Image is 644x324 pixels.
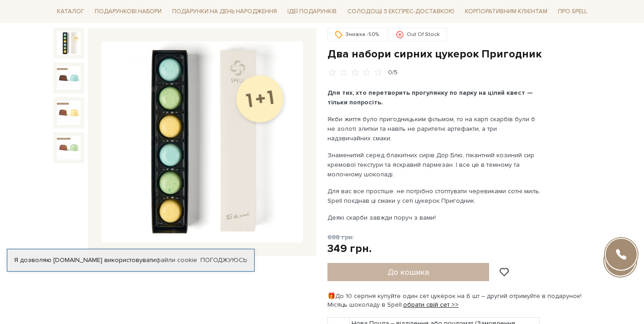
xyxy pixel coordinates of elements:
div: 🎁До 10 серпня купуйте один сет цукерок на 6 шт – другий отримуйте в подарунок! Місяць шоколаду в ... [327,292,591,309]
span: Про Spell [554,5,591,19]
p: Знаменитий серед блакитних сирів Дор Блю, пікантний козиний сир кремової текстури та яскравий пар... [327,150,541,179]
h1: Два набори сирних цукерок Пригодник [327,47,591,61]
img: Два набори сирних цукерок Пригодник [57,136,81,159]
span: 698 грн. [327,233,354,241]
b: Для тих, хто перетворить прогулянку по парку на цілий квест — тільки попросіть. [327,89,533,106]
span: Подарунки на День народження [169,5,281,19]
p: Якби життя було пригодницьким фільмом, то на карті скарбів були б не золоті злитки та навіть не р... [327,114,541,143]
a: Солодощі з експрес-доставкою [344,4,458,19]
img: Два набори сирних цукерок Пригодник [57,31,81,55]
span: Каталог [53,5,88,19]
a: Погоджуюсь [200,256,247,264]
p: Деякі скарби завжди поруч з вами! [327,213,541,222]
span: Ідеї подарунків [284,5,340,19]
img: Два набори сирних цукерок Пригодник [57,66,81,90]
img: Два набори сирних цукерок Пригодник [57,101,81,124]
div: 349 грн. [327,242,372,256]
div: Out Of Stock [388,28,447,41]
a: файли cookie [156,256,197,264]
img: Два набори сирних цукерок Пригодник [102,41,303,243]
span: Подарункові набори [91,5,165,19]
a: обрати свій сет >> [403,301,459,309]
div: 0/5 [388,68,398,77]
div: Знижка -50% [327,28,387,41]
p: Для вас все простіше: не потрібно стоптувати черевиками сотні миль. Spell поєднав ці смаки у сеті... [327,186,541,206]
a: Корпоративним клієнтам [461,4,551,19]
div: Я дозволяю [DOMAIN_NAME] використовувати [7,256,254,264]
